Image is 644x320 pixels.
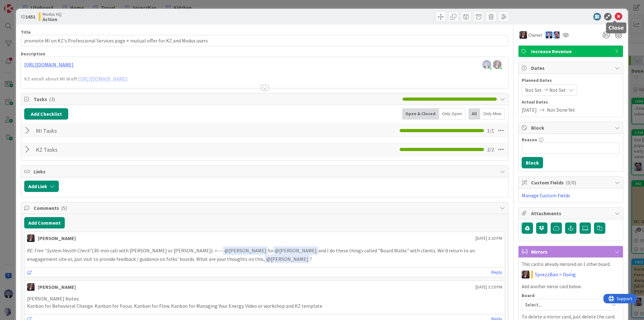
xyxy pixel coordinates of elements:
span: [DATE] 3:19 PM [475,284,502,290]
a: Reply [491,268,502,276]
span: @ [225,247,229,254]
div: [PERSON_NAME] [38,234,76,242]
span: @ [275,247,279,254]
span: Select... [525,300,606,309]
a: SprezzBan > Doing [535,271,576,278]
span: [PERSON_NAME] [275,247,317,254]
span: [PERSON_NAME] [266,256,308,262]
span: @ [266,256,271,262]
img: 0C7sLYpboC8qJ4Pigcws55mStztBx44M.png [482,60,491,69]
span: Not Set [549,86,566,94]
b: 1651 [25,14,36,20]
button: Block [522,157,543,168]
div: All [469,108,480,120]
span: Links [34,168,497,175]
span: ( 3 ) [49,96,55,102]
span: Owner [528,31,542,39]
span: Description [21,51,45,57]
img: WIonnMY7p3XofgUWOABbbE3lo9ZeZucQ.jpg [493,60,502,69]
h5: Close [608,25,624,31]
span: [PERSON_NAME] [225,247,266,254]
a: [URL][DOMAIN_NAME] [24,61,74,68]
span: 2 / 2 [487,146,494,153]
img: DP [546,31,552,38]
p: Kanban for Behavioral Change. Kanban for Focus. Kanban for Flow. Kanban for Managing Your Energy.... [27,302,502,310]
em: RE: Free “System Health Check” [27,247,92,254]
div: [PERSON_NAME] [38,283,76,291]
span: Mirrors [531,248,612,255]
span: Actual Dates [522,99,620,105]
p: Add another mirror card below: [522,283,620,290]
label: Reason [522,137,537,143]
span: ( 5 ) [61,205,67,211]
span: Custom Fields [531,179,612,186]
span: [DATE] [522,106,537,114]
span: Not Set [525,86,542,94]
span: ( 0/0 ) [566,179,576,186]
span: Attachments [531,210,612,217]
button: Add Checklist [24,108,68,120]
div: Open & Closed [402,108,439,120]
b: Action [42,17,62,22]
p: [PERSON_NAME] Notes: [27,295,502,302]
span: Comments [34,204,497,212]
a: Manage Custom Fields [522,192,570,199]
input: type card name here... [21,35,508,46]
img: JB [553,31,560,38]
div: Only Mine [480,108,505,120]
img: TD [519,31,527,39]
img: TD [27,234,35,242]
div: Only Open [439,108,465,120]
label: Title [21,29,31,35]
span: Support [13,1,29,8]
span: Dates [531,64,612,72]
img: TD [522,271,530,278]
button: Add Comment [24,217,65,228]
img: TD [27,283,35,291]
p: This card is already mirrored on 1 other board. [522,261,620,268]
span: [DATE] 3:20 PM [475,235,502,242]
span: 1 / 1 [487,127,494,134]
span: ID [21,13,36,20]
span: Board [522,293,535,298]
span: Not Done Yet [547,106,575,114]
span: Planned Dates [522,77,620,84]
span: Modus HQ [42,12,62,17]
span: Increase Revenue [531,48,612,55]
span: Block [531,124,612,132]
p: (30-min call with [PERSON_NAME] or [PERSON_NAME]). <--- So and I do these things called "Board Wa... [27,246,502,263]
input: Add Checklist... [34,144,175,155]
button: Add Link [24,181,59,192]
input: Add Checklist... [34,125,175,136]
span: Tasks [34,95,399,103]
